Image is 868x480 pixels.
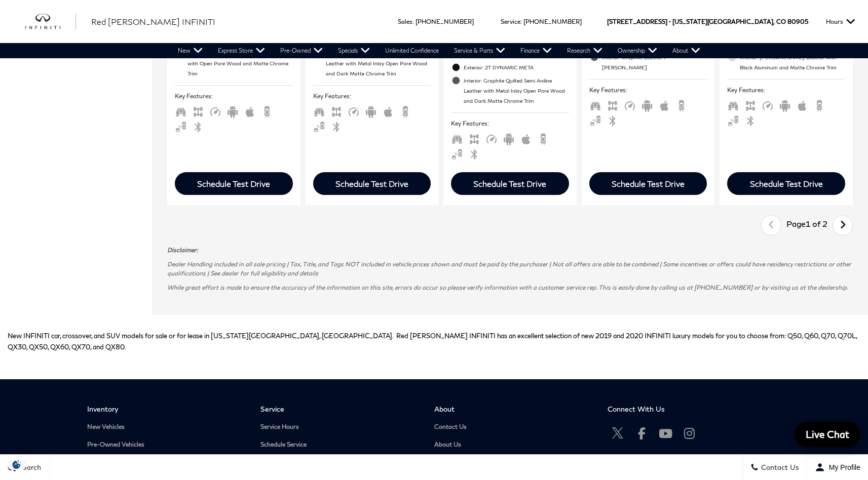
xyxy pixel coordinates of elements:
[612,179,685,188] div: Schedule Test Drive
[537,134,549,142] span: Backup Camera
[167,246,198,254] strong: Disclaimer:
[434,405,593,413] span: About
[330,43,378,58] a: Specials
[416,18,474,25] a: [PHONE_NUMBER]
[91,17,215,26] span: Red [PERSON_NAME] INFINITI
[655,423,675,444] a: Open Youtube-play in a new window
[313,107,325,114] span: Third Row Seats
[412,18,414,25] span: :
[261,107,273,114] span: Backup Camera
[330,107,343,114] span: AWD
[607,116,619,124] span: Bluetooth
[485,134,498,142] span: Adaptive Cruise Control
[87,423,246,431] a: New Vehicles
[520,18,522,25] span: :
[727,116,739,124] span: Blind Spot Monitor
[313,91,431,102] span: Key Features :
[197,179,270,188] div: Schedule Test Drive
[8,330,860,352] p: New INFINITI car, crossover, and SUV models for sale or for lease in [US_STATE][GEOGRAPHIC_DATA],...
[468,149,480,157] span: Bluetooth
[675,101,688,108] span: Backup Camera
[801,428,854,441] span: Live Chat
[473,179,546,188] div: Schedule Test Drive
[589,85,707,96] span: Key Features :
[781,215,833,235] div: Page 1 of 2
[378,43,446,58] a: Unlimited Confidence
[727,85,845,96] span: Key Features :
[608,423,628,444] a: Open Twitter in a new window
[451,172,569,195] div: Schedule Test Drive - INFINITI QX80 AUTOGRAPH 4WD
[503,134,515,142] span: Android Auto
[313,172,431,195] div: Schedule Test Drive - INFINITI QX80 AUTOGRAPH 4WD
[175,122,187,130] span: Blind Spot Monitor
[727,172,845,195] div: Schedule Test Drive - INFINITI QX80 LUXE 4WD
[807,455,868,480] button: Open user profile menu
[608,405,766,413] span: Connect With Us
[520,134,532,142] span: Apple Car-Play
[175,107,187,114] span: Third Row Seats
[679,423,699,444] a: Open Instagram in a new window
[744,116,757,124] span: Bluetooth
[610,43,665,58] a: Ownership
[170,43,210,58] a: New
[91,16,215,28] a: Red [PERSON_NAME] INFINITI
[513,43,559,58] a: Finance
[464,75,569,106] span: Interior: Graphite Quilted Semi Aniline Leather with Metal Inlay Open Pore Wood and Dark Matte Ch...
[348,107,360,114] span: Adaptive Cruise Control
[170,43,708,58] nav: Main Navigation
[260,405,419,413] span: Service
[260,441,419,449] a: Schedule Service
[589,172,707,195] div: Schedule Test Drive - INFINITI QX80 LUXE 4WD
[559,43,610,58] a: Research
[825,463,860,471] span: My Profile
[260,423,419,431] a: Service Hours
[25,14,76,30] a: infiniti
[5,459,28,470] section: Click to Open Cookie Consent Modal
[451,118,569,129] span: Key Features :
[740,52,845,72] span: Interior: [PERSON_NAME] Leather with Black Aluminum and Matte Chrome Trim
[501,18,520,25] span: Service
[607,101,619,108] span: AWD
[602,52,707,72] span: Interior: Graphite Leather / [PERSON_NAME]
[631,423,652,444] a: Open Facebook in a new window
[192,122,204,130] span: Bluetooth
[759,463,799,472] span: Contact Us
[365,107,377,114] span: Android Auto
[762,101,774,108] span: Adaptive Cruise Control
[244,107,256,114] span: Apple Car-Play
[523,18,582,25] a: [PHONE_NUMBER]
[192,107,204,114] span: AWD
[87,441,246,449] a: Pre-Owned Vehicles
[382,107,394,114] span: Apple Car-Play
[665,43,708,58] a: About
[87,405,246,413] span: Inventory
[658,101,670,108] span: Apple Car-Play
[167,283,853,292] p: While great effort is made to ensure the accuracy of the information on this site, errors do occu...
[624,101,636,108] span: Adaptive Cruise Control
[589,116,601,124] span: Blind Spot Monitor
[813,101,825,108] span: Backup Camera
[313,122,325,130] span: Blind Spot Monitor
[434,423,593,431] a: Contact Us
[464,62,569,72] span: Exterior: 2T DYNAMIC META
[832,217,854,234] a: next page
[16,463,41,472] span: Search
[187,48,293,78] span: Interior: Dusk Blue Semi-Aniline Leather with Open Pore Wood and Matte Chrome Trim
[779,101,791,108] span: Android Auto
[589,101,601,108] span: Third Row Seats
[25,14,76,30] img: INFINITI
[399,107,411,114] span: Backup Camera
[451,134,463,142] span: Third Row Seats
[167,260,853,278] p: Dealer Handling included in all sale pricing | Tax, Title, and Tags NOT included in vehicle price...
[795,422,860,447] a: Live Chat
[210,43,273,58] a: Express Store
[446,43,513,58] a: Service & Parts
[744,101,757,108] span: AWD
[5,459,28,470] img: Opt-Out Icon
[326,48,431,78] span: Interior: Burgundy Quilted Semi Aniline Leather with Metal Inlay Open Pore Wood and Dark Matte Ch...
[330,122,343,130] span: Bluetooth
[175,172,293,195] div: Schedule Test Drive - INFINITI QX80 SPORT 4WD
[209,107,221,114] span: Adaptive Cruise Control
[750,179,823,188] div: Schedule Test Drive
[398,18,412,25] span: Sales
